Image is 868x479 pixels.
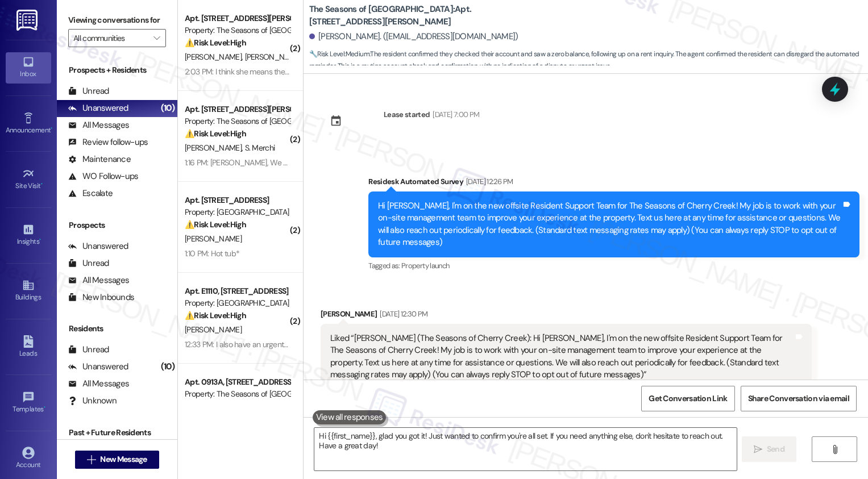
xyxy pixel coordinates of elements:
strong: 🔧 Risk Level: Medium [309,49,369,59]
div: Maintenance [68,153,131,165]
button: New Message [75,451,159,469]
div: All Messages [68,119,129,131]
strong: ⚠️ Risk Level: High [185,128,246,139]
div: New Inbounds [68,291,134,303]
a: Account [6,443,51,474]
input: All communities [73,29,148,47]
div: Residesk Automated Survey [368,176,859,191]
strong: ⚠️ Risk Level: High [185,38,246,48]
div: Tagged as: [368,257,859,274]
div: Property: The Seasons of [GEOGRAPHIC_DATA] [185,115,290,127]
a: Leads [6,332,51,363]
textarea: Hi {{first_name}}, glad you got it! Just wanted to confirm you're all set. If you need anything e... [314,428,737,470]
div: [DATE] 7:00 PM [430,109,479,120]
div: Apt. [STREET_ADDRESS] [185,194,290,206]
span: New Message [100,453,147,465]
strong: ⚠️ Risk Level: High [185,219,246,230]
span: [PERSON_NAME] [185,234,242,244]
div: Property: The Seasons of [GEOGRAPHIC_DATA] [185,24,290,36]
div: Apt. [STREET_ADDRESS][PERSON_NAME] [185,13,290,24]
span: [PERSON_NAME] [185,324,242,335]
div: Liked “[PERSON_NAME] (The Seasons of Cherry Creek): Hi [PERSON_NAME], I'm on the new offsite Resi... [330,332,794,381]
i:  [153,34,160,43]
div: 1:10 PM: Hot tub* [185,248,239,259]
div: (10) [158,358,177,376]
div: Apt. E1110, [STREET_ADDRESS] [185,285,290,297]
a: Inbox [6,52,51,83]
a: Templates • [6,388,51,418]
div: Past + Future Residents [57,427,177,439]
i:  [830,445,839,454]
div: Escalate [68,188,113,199]
img: ResiDesk Logo [16,10,40,31]
div: [PERSON_NAME]. ([EMAIL_ADDRESS][DOMAIN_NAME]) [309,31,518,43]
b: The Seasons of [GEOGRAPHIC_DATA]: Apt. [STREET_ADDRESS][PERSON_NAME] [309,3,537,28]
span: S. Merchi [244,143,275,153]
span: Property launch [401,261,449,270]
strong: ⚠️ Risk Level: High [185,310,246,320]
div: Prospects [57,219,177,231]
div: Property: [GEOGRAPHIC_DATA] [185,297,290,309]
span: : The resident confirmed they checked their account and saw a zero balance, following up on a ren... [309,48,868,73]
span: • [41,180,43,188]
a: Site Visit • [6,164,51,195]
div: All Messages [68,378,129,390]
span: • [44,403,45,411]
div: Apt. [STREET_ADDRESS][PERSON_NAME] [185,103,290,115]
div: Unread [68,257,109,269]
i:  [754,445,762,454]
span: Get Conversation Link [649,393,727,405]
div: 2:03 PM: I think she means the electrical outlet in the A bldg entry corridor off the parking lot... [185,66,617,77]
div: Unanswered [68,102,128,114]
label: Viewing conversations for [68,11,166,29]
a: Insights • [6,220,51,251]
div: Residents [57,323,177,335]
a: Buildings [6,276,51,306]
span: • [39,236,41,244]
div: Property: The Seasons of [GEOGRAPHIC_DATA] [185,388,290,400]
div: Property: [GEOGRAPHIC_DATA] [185,206,290,218]
div: Unread [68,344,109,356]
button: Get Conversation Link [641,386,734,411]
span: Send [767,443,784,455]
div: Apt. 0913A, [STREET_ADDRESS][PERSON_NAME] [185,376,290,388]
span: [PERSON_NAME] [185,143,245,153]
i:  [87,455,95,464]
div: All Messages [68,274,129,286]
div: Hi [PERSON_NAME], I'm on the new offsite Resident Support Team for The Seasons of Cherry Creek! M... [378,200,841,249]
div: Prospects + Residents [57,64,177,76]
div: (10) [158,99,177,117]
div: Lease started [384,109,430,120]
span: [PERSON_NAME] [185,52,245,62]
span: • [51,124,52,132]
span: [PERSON_NAME] [244,52,301,62]
div: Review follow-ups [68,136,148,148]
div: Unread [68,85,109,97]
div: [DATE] 12:30 PM [377,308,427,320]
div: [DATE] 12:26 PM [463,176,513,188]
div: [PERSON_NAME] [321,308,812,324]
div: 12:33 PM: I also have an urgent work order to get the AC fixed. I've had 2 nights now without it. [185,339,489,349]
div: Unanswered [68,361,128,373]
span: Share Conversation via email [748,393,849,405]
button: Send [742,436,797,462]
div: Unanswered [68,240,128,252]
button: Share Conversation via email [741,386,857,411]
div: Unknown [68,395,117,407]
div: WO Follow-ups [68,170,138,182]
